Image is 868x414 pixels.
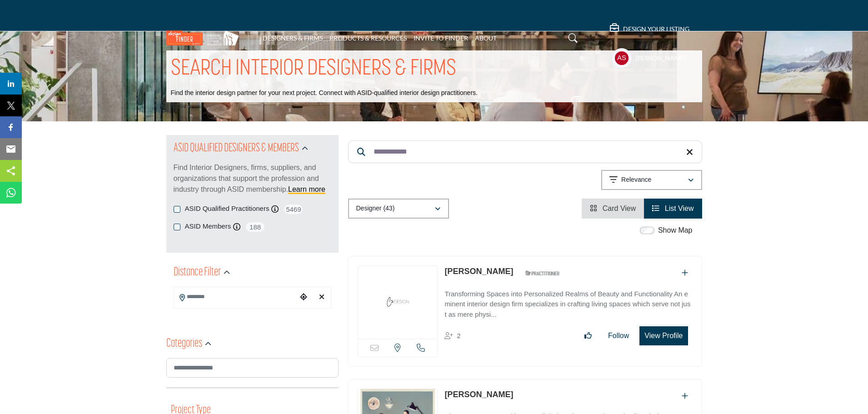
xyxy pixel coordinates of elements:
p: Find the interior design partner for your next project. Connect with ASID-qualified interior desi... [171,89,478,98]
a: View List [652,205,693,212]
img: Corinne Ekle [358,266,438,339]
button: Designer (43) [348,199,449,219]
label: ASID Qualified Practitioners [185,204,269,214]
p: Transforming Spaces into Personalized Realms of Beauty and Functionality An eminent interior desi... [444,289,692,320]
span: List View [665,205,694,212]
img: Site Logo [166,30,244,45]
a: ABOUT [475,34,497,42]
p: Relevance [621,175,651,185]
input: ASID Qualified Practitioners checkbox [174,206,180,213]
input: ASID Members checkbox [174,224,180,230]
input: Search Keyword [348,140,702,163]
li: Card View [582,199,644,219]
span: Card View [603,205,636,212]
button: Relevance [601,170,702,190]
img: ASID Qualified Practitioners Badge Icon [522,268,563,279]
p: Find Interior Designers, firms, suppliers, and organizations that support the profession and indu... [174,162,331,195]
h5: DESIGN YOUR LISTING [623,25,689,33]
label: Show Map [658,225,693,236]
a: Transforming Spaces into Personalized Realms of Beauty and Functionality An eminent interior desi... [444,284,692,320]
a: DESIGNERS & FIRMS [263,34,323,42]
div: Followers [444,330,460,341]
a: [PERSON_NAME] [444,390,513,399]
a: View Card [590,205,636,212]
span: 5469 [283,204,304,215]
a: Add To List [682,392,688,400]
p: Corinne LaCouture [444,389,513,401]
div: Clear search location [315,288,329,307]
a: Add To List [682,269,688,277]
h5: [PERSON_NAME] [635,54,686,63]
button: Follow [602,327,635,345]
div: DESIGN YOUR LISTING [610,24,689,35]
div: Choose your current location [297,288,310,307]
p: Designer (43) [356,204,395,213]
button: Like listing [579,327,598,345]
button: Show hide supplier dropdown [612,48,632,68]
li: List View [644,199,702,219]
button: View Profile [639,326,688,345]
h2: Distance Filter [174,264,221,281]
a: Learn more [288,185,325,193]
a: INVITE TO FINDER [414,34,468,42]
input: Search Location [174,288,297,306]
label: ASID Members [185,221,231,232]
input: Search Category [166,358,339,378]
p: Corinne Ekle [444,265,513,278]
span: 2 [457,332,460,339]
a: Search [559,31,584,45]
span: 188 [245,221,265,233]
a: [PERSON_NAME] [444,267,513,276]
h2: Categories [166,336,202,352]
a: PRODUCTS & RESOURCES [329,34,407,42]
h2: ASID QUALIFIED DESIGNERS & MEMBERS [174,140,299,157]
